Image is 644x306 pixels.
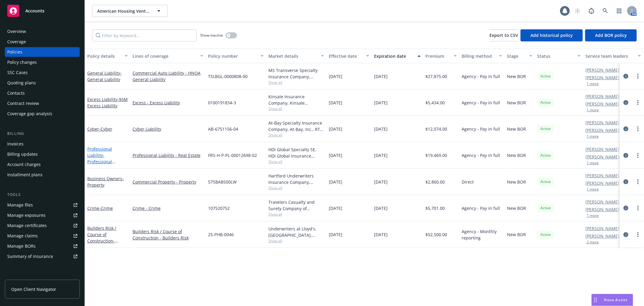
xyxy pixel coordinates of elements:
[208,99,236,106] span: 0100191834-3
[268,199,324,212] div: Travelers Casualty and Surety Company of America, Travelers Insurance
[585,119,619,126] a: [PERSON_NAME]
[535,49,583,63] button: Status
[268,159,324,164] span: Show all
[268,93,324,106] div: Kinsale Insurance Company, Kinsale Insurance, RT Specialty Insurance Services, LLC (RSG Specialty...
[326,49,372,63] button: Effective date
[507,179,526,185] span: New BOR
[5,57,80,67] a: Policy changes
[99,126,112,132] span: - Cyber
[585,53,634,59] div: Service team leaders
[268,226,324,238] div: Underwriters at Lloyd's, [GEOGRAPHIC_DATA], [PERSON_NAME] of [GEOGRAPHIC_DATA], RT Specialty Insu...
[423,49,459,63] button: Premium
[572,5,584,17] a: Start snowing
[587,82,599,86] button: 1 more
[7,88,25,98] div: Contacts
[425,205,445,211] span: $5,701.00
[208,53,257,59] div: Policy number
[591,294,633,306] button: Nova Assist
[7,170,43,180] div: Installment plans
[208,126,238,132] span: AB-6751156-04
[5,47,80,57] a: Policies
[634,99,642,106] a: more
[583,49,643,63] button: Service team leaders
[521,29,583,41] button: Add historical policy
[507,53,526,59] div: Stage
[587,135,599,138] button: 1 more
[585,180,619,186] a: [PERSON_NAME]
[133,179,203,185] a: Commercial Property - Property
[462,53,495,59] div: Billing method
[208,179,237,185] span: 57SBABS00LW
[7,241,36,251] div: Manage BORs
[585,146,619,152] a: [PERSON_NAME]
[7,139,24,149] div: Invoices
[462,152,500,158] span: Agency - Pay in full
[372,49,423,63] button: Expiration date
[425,99,445,106] span: $5,434.00
[507,99,526,106] span: New BOR
[540,100,552,105] span: Active
[7,252,53,261] div: Summary of insurance
[329,179,342,185] span: [DATE]
[587,187,599,191] button: 1 more
[622,152,630,159] a: circleInformation
[462,126,500,132] span: Agency - Pay in full
[206,49,266,63] button: Policy number
[585,127,619,133] a: [PERSON_NAME]
[329,99,342,106] span: [DATE]
[507,205,526,211] span: New BOR
[7,160,41,169] div: Account charges
[540,73,552,79] span: Active
[87,70,122,82] a: General Liability
[425,73,447,80] span: $27,875.00
[99,205,113,211] span: - Crime
[7,47,22,57] div: Policies
[585,172,619,179] a: [PERSON_NAME]
[537,53,574,59] div: Status
[585,67,619,73] a: [PERSON_NAME]
[540,179,552,184] span: Active
[92,5,168,17] button: American Housing Ventures, LLC
[592,294,599,306] div: Drag to move
[425,152,447,158] span: $19,469.00
[622,99,630,106] a: circleInformation
[634,152,642,159] a: more
[5,200,80,210] a: Manage files
[133,70,203,76] a: Commercial Auto Liability - HNOA
[585,101,619,107] a: [PERSON_NAME]
[613,5,625,17] a: Switch app
[622,125,630,132] a: circleInformation
[5,131,80,137] div: Billing
[7,231,38,241] div: Manage claims
[329,126,342,132] span: [DATE]
[133,152,203,158] a: Professional Liability - Real Estate
[268,67,324,80] div: MS Transverse Specialty Insurance Company, Transverse Insurance Company, RT Specialty Insurance S...
[540,232,552,237] span: Active
[599,5,611,17] a: Search
[87,205,113,211] a: Crime
[329,152,342,158] span: [DATE]
[7,210,46,220] div: Manage exposures
[585,154,619,160] a: [PERSON_NAME]
[7,99,39,108] div: Contract review
[462,228,502,241] span: Agency - Monthly reporting
[5,27,80,36] a: Overview
[489,32,518,38] span: Export to CSV
[200,33,223,38] span: Show inactive
[208,73,248,80] span: TSLBGL-0000808-00
[374,99,388,106] span: [DATE]
[5,192,80,198] div: Tools
[133,76,203,83] a: General Liability
[634,231,642,238] a: more
[5,252,80,261] a: Summary of insurance
[7,149,38,159] div: Billing updates
[540,126,552,132] span: Active
[208,205,230,211] span: 107520752
[5,78,80,88] a: Quoting plans
[5,88,80,98] a: Contacts
[133,126,203,132] a: Cyber Liability
[489,29,518,41] button: Export to CSV
[7,78,36,88] div: Quoting plans
[97,8,149,14] span: American Housing Ventures, LLC
[133,228,203,241] a: Builders Risk / Course of Construction - Builders Risk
